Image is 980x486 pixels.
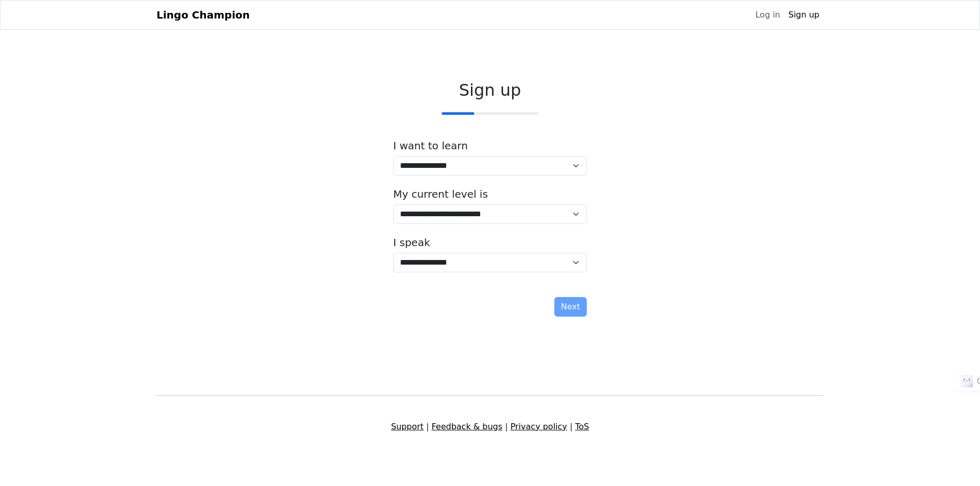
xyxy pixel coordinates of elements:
a: Log in [751,5,784,25]
h2: Sign up [393,80,587,100]
label: I speak [393,236,430,249]
label: My current level is [393,188,488,200]
div: | | | [150,421,830,433]
a: Lingo Champion [156,5,250,25]
a: Sign up [784,5,824,25]
label: I want to learn [393,140,468,152]
a: Privacy policy [511,422,567,431]
a: Support [391,422,424,431]
a: ToS [575,422,589,431]
a: Feedback & bugs [431,422,502,431]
